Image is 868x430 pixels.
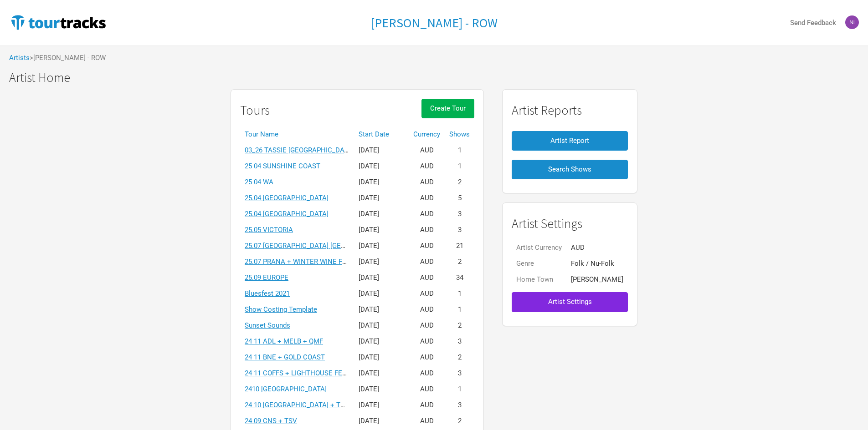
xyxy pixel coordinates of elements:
a: [PERSON_NAME] - ROW [370,16,498,30]
a: 25.07 [GEOGRAPHIC_DATA] [GEOGRAPHIC_DATA] [245,242,396,250]
a: 24 11 COFFS + LIGHTHOUSE FEST [245,369,350,377]
h1: [PERSON_NAME] - ROW [370,15,498,31]
td: 1 [445,381,474,397]
span: Search Shows [548,165,591,173]
td: AUD [409,174,445,190]
td: AUD [409,254,445,270]
td: 1 [445,302,474,318]
a: 24 09 CNS + TSV [245,417,297,425]
td: 3 [445,206,474,222]
td: AUD [409,365,445,381]
button: Search Shows [512,160,628,179]
td: 3 [445,365,474,381]
td: [DATE] [354,318,409,334]
td: Home Town [512,272,566,288]
td: 2 [445,318,474,334]
a: 2410 [GEOGRAPHIC_DATA] [245,385,327,393]
th: Currency [409,126,445,142]
td: AUD [409,397,445,413]
td: AUD [409,334,445,349]
td: AUD [409,238,445,254]
th: Tour Name [240,126,354,142]
td: Genre [512,256,566,272]
a: Show Costing Template [245,305,317,314]
td: 3 [445,334,474,349]
span: Create Tour [430,104,466,112]
td: AUD [409,302,445,318]
a: 25.04 [GEOGRAPHIC_DATA] [245,194,329,202]
a: Sunset Sounds [245,321,290,329]
td: Folk / Nu-Folk [566,256,628,272]
th: Start Date [354,126,409,142]
td: [DATE] [354,365,409,381]
td: 1 [445,286,474,302]
a: 25.05 VICTORIA [245,226,293,234]
td: 1 [445,158,474,174]
span: Artist Settings [548,298,592,306]
strong: Send Feedback [790,19,836,27]
a: 25.09 EUROPE [245,273,288,282]
h1: Artist Settings [512,217,628,231]
td: AUD [409,270,445,286]
td: AUD [409,190,445,206]
td: [DATE] [354,286,409,302]
td: 2 [445,349,474,365]
td: [DATE] [354,190,409,206]
a: Create Tour [421,99,474,126]
a: Artist Report [512,126,628,155]
td: [DATE] [354,413,409,429]
button: Artist Report [512,131,628,151]
a: Artists [9,54,30,62]
td: AUD [409,318,445,334]
td: AUD [409,413,445,429]
td: AUD [409,142,445,158]
td: Artist Currency [512,240,566,256]
td: AUD [409,286,445,302]
a: 25.07 PRANA + WINTER WINE FEST [245,258,354,266]
td: AUD [409,349,445,365]
h1: Artist Reports [512,103,628,117]
td: [DATE] [354,158,409,174]
span: > [PERSON_NAME] - ROW [30,55,106,61]
a: 25 04 WA [245,178,273,186]
td: [DATE] [354,381,409,397]
td: [DATE] [354,302,409,318]
td: [DATE] [354,397,409,413]
td: 21 [445,238,474,254]
td: [DATE] [354,206,409,222]
th: Shows [445,126,474,142]
h1: Artist Home [9,71,868,85]
a: 24 11 BNE + GOLD COAST [245,353,325,361]
a: Artist Settings [512,288,628,316]
td: AUD [409,158,445,174]
h1: Tours [240,103,270,117]
td: 2 [445,254,474,270]
a: 24 10 [GEOGRAPHIC_DATA] + THIRROUL + SYD [245,401,389,409]
a: 03_26 TASSIE [GEOGRAPHIC_DATA] [245,146,354,154]
img: TourTracks [9,13,108,31]
td: 34 [445,270,474,286]
button: Artist Settings [512,292,628,312]
td: [DATE] [354,334,409,349]
td: [DATE] [354,254,409,270]
td: [PERSON_NAME] [566,272,628,288]
td: AUD [409,222,445,238]
a: 25.04 [GEOGRAPHIC_DATA] [245,210,329,218]
td: 2 [445,413,474,429]
button: Create Tour [421,99,474,118]
td: [DATE] [354,270,409,286]
td: 1 [445,142,474,158]
td: 3 [445,397,474,413]
img: Nicolas [845,15,859,29]
td: AUD [409,381,445,397]
td: [DATE] [354,174,409,190]
td: AUD [566,240,628,256]
span: Artist Report [550,137,589,145]
td: [DATE] [354,142,409,158]
td: [DATE] [354,349,409,365]
td: AUD [409,206,445,222]
a: Search Shows [512,155,628,184]
td: [DATE] [354,222,409,238]
td: 3 [445,222,474,238]
td: 2 [445,174,474,190]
